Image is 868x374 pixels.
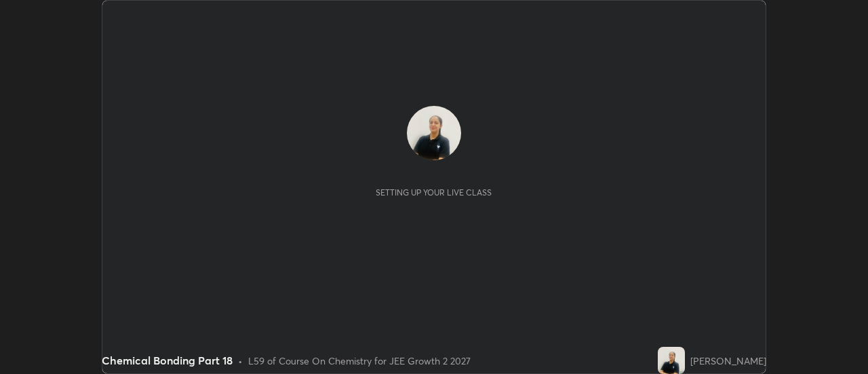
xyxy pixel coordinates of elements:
div: Chemical Bonding Part 18 [102,352,233,369]
img: 332d395ef1f14294aa6d42b3991fd35f.jpg [407,106,461,160]
div: L59 of Course On Chemistry for JEE Growth 2 2027 [248,354,471,368]
div: Setting up your live class [376,187,492,198]
div: [PERSON_NAME] [690,354,766,368]
img: 332d395ef1f14294aa6d42b3991fd35f.jpg [658,347,685,374]
div: • [238,354,243,368]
